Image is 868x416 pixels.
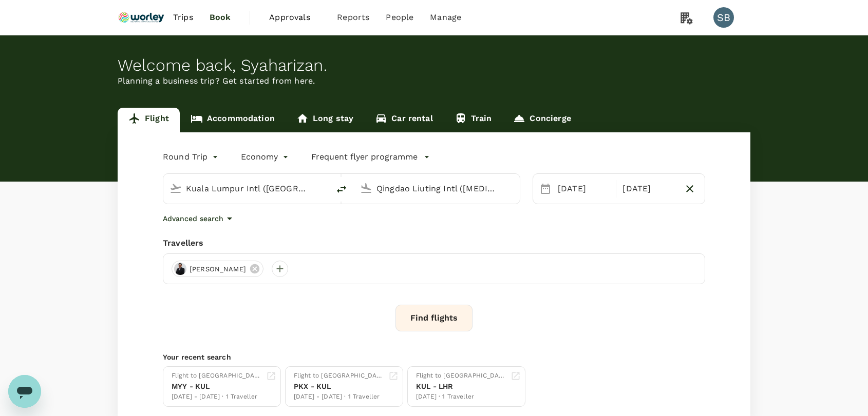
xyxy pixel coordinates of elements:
div: PKX - KUL [294,381,384,392]
button: Open [513,187,515,189]
span: People [386,11,413,24]
img: avatar-687fca1406a1f.jpeg [174,263,186,275]
a: Car rental [364,108,444,132]
div: Flight to [GEOGRAPHIC_DATA] [172,371,262,381]
span: Approvals [269,11,320,24]
a: Train [444,108,503,132]
div: [DATE] · 1 Traveller [416,392,506,402]
a: Flight [118,108,180,132]
button: Open [322,187,324,189]
input: Depart from [186,181,308,196]
div: MYY - KUL [172,381,262,392]
div: KUL - LHR [416,381,506,392]
div: [PERSON_NAME] [172,261,263,277]
div: SB [713,7,734,28]
input: Going to [376,181,498,196]
span: Trips [173,11,193,24]
div: [DATE] - [DATE] · 1 Traveller [294,392,384,402]
p: Advanced search [163,213,223,224]
img: Ranhill Worley Sdn Bhd [118,6,165,29]
span: Reports [337,11,369,24]
button: Advanced search [163,212,236,225]
a: Long stay [286,108,364,132]
div: [DATE] - [DATE] · 1 Traveller [172,392,262,402]
button: Find flights [395,305,473,331]
div: Flight to [GEOGRAPHIC_DATA] [416,371,506,381]
div: Travellers [163,237,705,249]
button: delete [329,177,354,202]
a: Accommodation [180,108,286,132]
p: Your recent search [163,352,705,362]
span: [PERSON_NAME] [183,264,252,274]
div: Economy [241,149,291,165]
button: Frequent flyer programme [311,151,430,163]
div: Round Trip [163,149,220,165]
iframe: Button to launch messaging window [8,375,41,408]
div: Flight to [GEOGRAPHIC_DATA] [294,371,384,381]
a: Concierge [502,108,581,132]
span: Book [210,11,231,24]
div: [DATE] [554,179,614,199]
p: Planning a business trip? Get started from here. [118,75,750,87]
div: Welcome back , Syaharizan . [118,56,750,75]
p: Frequent flyer programme [311,151,418,163]
span: Manage [430,11,461,24]
div: [DATE] [618,179,678,199]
